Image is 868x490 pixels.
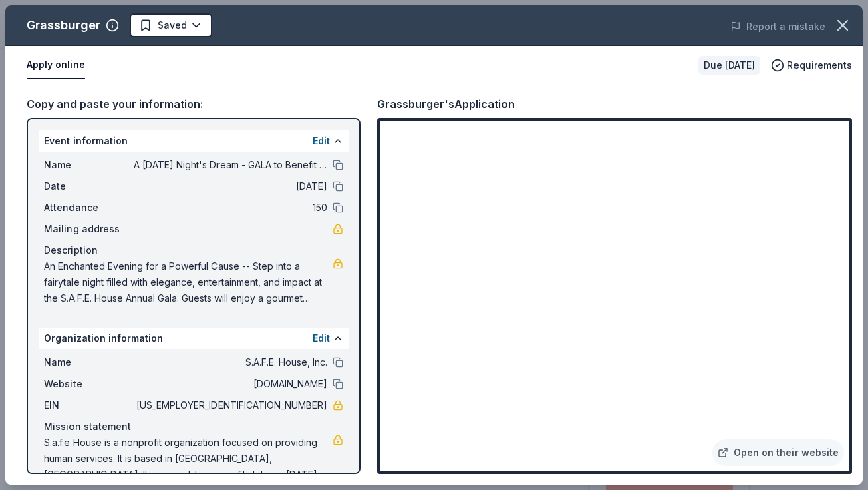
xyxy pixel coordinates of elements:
[712,439,844,466] a: Open on their website
[44,157,134,173] span: Name
[158,17,187,33] span: Saved
[39,328,349,349] div: Organization information
[27,51,85,79] button: Apply online
[771,57,852,73] button: Requirements
[377,95,515,113] div: Grassburger's Application
[44,376,134,392] span: Website
[44,435,333,483] span: S.a.f.e House is a nonprofit organization focused on providing human services. It is based in [GE...
[730,19,825,35] button: Report a mistake
[44,258,333,306] span: An Enchanted Evening for a Powerful Cause -- Step into a fairytale night filled with elegance, en...
[134,354,327,371] span: S.A.F.E. House, Inc.
[44,221,134,237] span: Mailing address
[130,13,212,37] button: Saved
[27,15,100,36] div: Grassburger
[698,56,760,75] div: Due [DATE]
[44,419,343,435] div: Mission statement
[134,157,327,173] span: A [DATE] Night's Dream - GALA to Benefit S.A.F.E. House, Inc.
[313,330,330,346] button: Edit
[313,133,330,149] button: Edit
[134,200,327,216] span: 150
[39,130,349,152] div: Event information
[44,178,134,194] span: Date
[44,200,134,216] span: Attendance
[787,57,852,73] span: Requirements
[134,397,327,413] span: [US_EMPLOYER_IDENTIFICATION_NUMBER]
[44,242,343,258] div: Description
[134,178,327,194] span: [DATE]
[44,397,134,413] span: EIN
[27,95,361,113] div: Copy and paste your information:
[44,354,134,371] span: Name
[134,376,327,392] span: [DOMAIN_NAME]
